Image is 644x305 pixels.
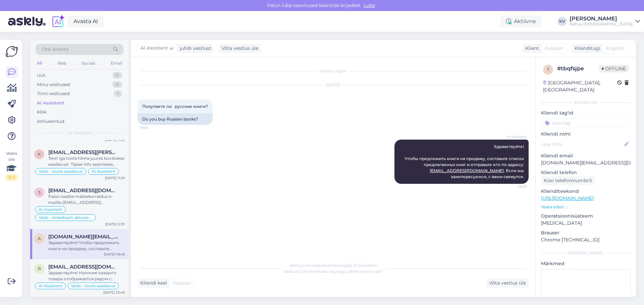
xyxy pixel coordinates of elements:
[37,109,47,116] div: Kõik
[541,204,631,210] p: Vaata edasi ...
[570,21,633,27] div: Rahva [DEMOGRAPHIC_DATA]
[38,266,41,271] span: r
[138,68,529,74] div: Vestlus algas
[362,2,377,8] span: Luba
[541,236,631,243] p: Chrome [TECHNICAL_ID]
[5,45,18,58] img: Askly Logo
[541,159,631,166] p: [DOMAIN_NAME][EMAIL_ADDRESS][DOMAIN_NAME]
[138,82,529,88] div: [DATE]
[112,72,122,79] div: 0
[48,194,125,206] div: Palun saatke maksekorraldus e-mailile [EMAIL_ADDRESS][DOMAIN_NAME], et saaksime tellimuse üles ot...
[138,280,167,287] div: Kliendi keel
[545,45,563,52] span: Russian
[486,279,529,288] div: Võta vestlus üle
[138,113,213,125] div: Do you buy Russian books?
[140,125,165,130] span: 19:48
[541,188,631,195] p: Klienditeekond
[68,16,104,27] a: Avasta AI
[48,240,125,252] div: Здравствуйте! Чтобы предложить книги на продажу, составьте список предлагаемых книг и отправьте е...
[71,284,115,288] span: Veeb - toote saadavus
[541,229,631,236] p: Brauser
[5,150,17,180] div: Vaata siia
[541,169,631,176] p: Kliendi telefon
[541,220,631,227] p: [MEDICAL_DATA]
[114,90,122,97] div: 1
[48,234,118,240] span: aleksander.fokin.af@gmail.com
[68,130,92,136] span: AI Assistent
[42,46,68,53] span: Otsi kliente
[543,79,617,93] div: [GEOGRAPHIC_DATA], [GEOGRAPHIC_DATA]
[56,59,68,68] div: Web
[37,72,45,79] div: Uus
[541,213,631,220] p: Operatsioonisüsteem
[112,81,122,88] div: 0
[541,141,623,148] input: Lisa nimi
[177,45,211,52] div: juhib vestlust
[39,208,62,212] span: AI Assistent
[557,65,599,73] div: # tbqfsjpe
[523,45,539,52] div: Klient
[541,99,631,105] div: Kliendi info
[37,90,70,97] div: Tiimi vestlused
[501,134,527,139] span: AI Assistent
[37,100,64,106] div: AI Assistent
[572,45,600,52] div: Klienditugi
[104,252,125,257] div: [DATE] 19:49
[38,152,41,157] span: k
[557,17,567,26] div: KV
[570,16,640,27] a: [PERSON_NAME]Rahva [DEMOGRAPHIC_DATA]
[541,176,595,185] div: Küsi telefoninumbrit
[500,15,541,27] div: Aktiivne
[541,109,631,117] p: Kliendi tag'id
[289,263,377,268] span: Vestlus on määratud kasutajale AI Assistent
[541,131,631,138] p: Kliendi nimi
[283,269,383,274] span: Vestluse ülevõtmiseks vajutage
[570,16,633,21] div: [PERSON_NAME]
[48,155,125,167] div: Tere! Iga toote hinna juures kuvatakse saadavust. Täpse info saamiseks vajutage nupule „Saadavus ...
[541,250,631,256] div: [PERSON_NAME]
[501,184,527,189] span: 19:49
[547,67,549,72] span: t
[599,65,629,72] span: Offline
[541,195,594,201] a: [URL][DOMAIN_NAME]
[105,222,125,227] div: [DATE] 0:33
[541,152,631,159] p: Kliendi email
[48,264,118,270] span: ritashepel5@gmail.com
[92,169,115,173] span: AI Assistent
[541,118,631,128] input: Lisa tag
[109,59,123,68] div: Email
[39,169,83,173] span: Veeb - toote saadavus
[37,118,64,125] div: Arhiveeritud
[541,260,631,267] p: Märkmed
[219,44,261,53] div: Võta vestlus üle
[105,175,125,180] div: [DATE] 11:29
[173,280,191,287] span: Russian
[48,187,118,194] span: sigritkarm1997@gmail.com
[105,137,125,142] div: [DATE] 11:38
[51,14,65,28] img: explore-ai
[39,284,62,288] span: AI Assistent
[37,81,70,88] div: Minu vestlused
[38,190,41,195] span: s
[38,236,41,241] span: a
[36,59,43,68] div: All
[48,270,125,282] div: Здравствуйте! Наличие каждого товара отображается рядом с ценой. Для получения точной информации ...
[142,104,208,109] span: Покупаете ли русские книги?
[80,59,97,68] div: Socials
[141,45,168,52] span: AI Assistent
[48,149,118,155] span: kaarel.lott@gmail.com
[39,216,92,220] span: Veeb - kinkekaart aktiveerub 2h jooksul
[103,290,125,295] div: [DATE] 23:49
[5,174,17,180] div: 2 / 3
[346,269,383,274] i: „Võtke vestlus üle”
[430,168,504,173] a: [EMAIL_ADDRESS][DOMAIN_NAME]
[606,45,624,52] span: English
